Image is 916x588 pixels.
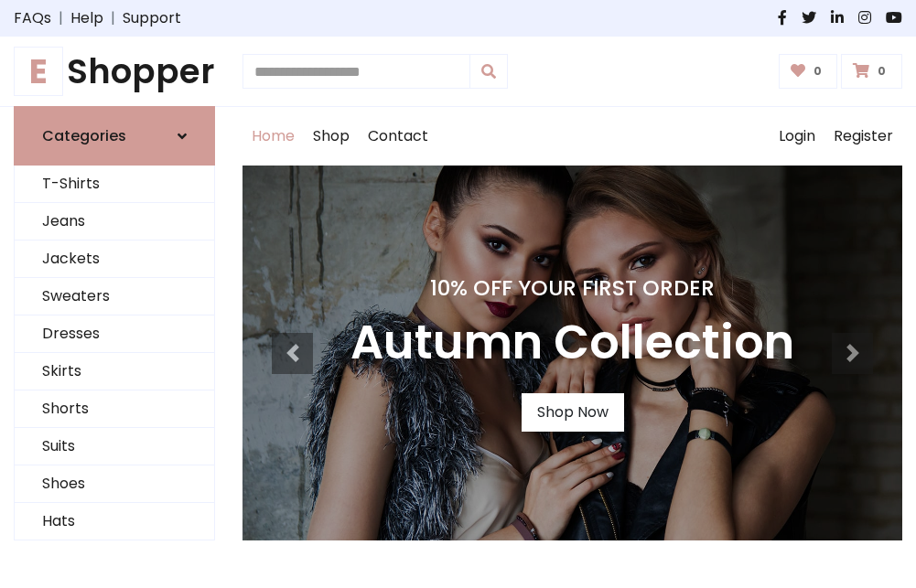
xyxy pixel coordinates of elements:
[304,107,359,166] a: Shop
[15,390,214,428] a: Shorts
[15,503,214,540] a: Hats
[14,7,51,29] a: FAQs
[15,203,214,241] a: Jeans
[350,275,794,301] h4: 10% Off Your First Order
[70,7,103,29] a: Help
[14,51,215,91] a: EShopper
[824,107,902,166] a: Register
[42,127,126,144] h6: Categories
[123,7,181,29] a: Support
[14,47,63,96] span: E
[103,7,123,29] span: |
[15,241,214,278] a: Jackets
[841,54,902,89] a: 0
[15,166,214,203] a: T-Shirts
[770,107,824,166] a: Login
[51,7,70,29] span: |
[15,428,214,465] a: Suits
[15,278,214,315] a: Sweaters
[779,54,838,89] a: 0
[15,315,214,353] a: Dresses
[873,63,890,80] span: 0
[522,393,624,432] a: Shop Now
[15,465,214,503] a: Shoes
[14,51,215,91] h1: Shopper
[242,107,304,166] a: Home
[14,106,215,166] a: Categories
[359,107,437,166] a: Contact
[350,315,794,371] h3: Autumn Collection
[15,353,214,390] a: Skirts
[809,63,826,80] span: 0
